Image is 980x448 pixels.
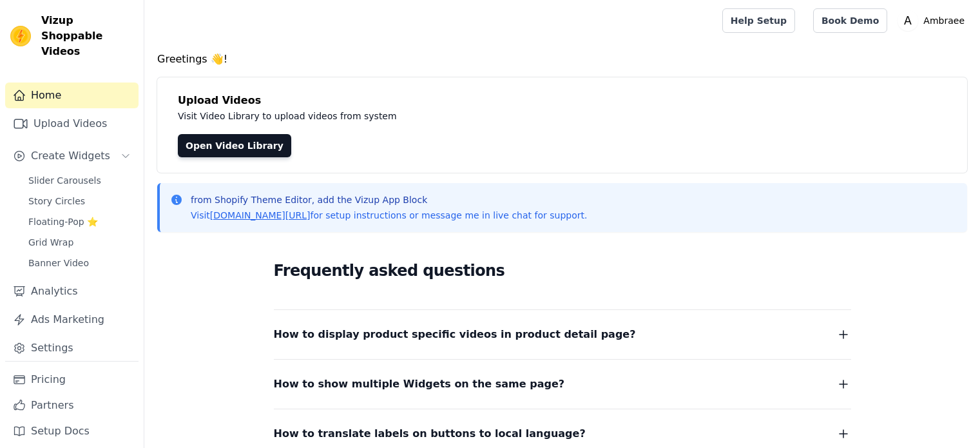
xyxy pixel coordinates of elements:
[31,148,110,164] span: Create Widgets
[5,83,139,108] a: Home
[191,193,587,206] p: from Shopify Theme Editor, add the Vizup App Block
[21,171,139,190] a: Slider Carousels
[157,52,967,67] h4: Greetings 👋!
[274,375,851,393] button: How to show multiple Widgets on the same page?
[5,335,139,361] a: Settings
[5,278,139,304] a: Analytics
[28,215,98,228] span: Floating-Pop ⭐
[918,9,970,32] p: Ambraee
[274,258,851,284] h2: Frequently asked questions
[5,307,139,333] a: Ads Marketing
[28,236,73,249] span: Grid Wrap
[813,8,887,33] a: Book Demo
[5,143,139,169] button: Create Widgets
[274,326,851,344] button: How to display product specific videos in product detail page?
[41,13,133,59] span: Vizup Shoppable Videos
[21,233,139,251] a: Grid Wrap
[904,14,912,27] text: A
[28,195,85,208] span: Story Circles
[274,425,586,443] span: How to translate labels on buttons to local language?
[21,192,139,210] a: Story Circles
[5,367,139,393] a: Pricing
[21,254,139,272] a: Banner Video
[178,108,755,124] p: Visit Video Library to upload videos from system
[28,257,89,269] span: Banner Video
[5,393,139,418] a: Partners
[5,111,139,137] a: Upload Videos
[722,8,795,33] a: Help Setup
[210,210,311,220] a: [DOMAIN_NAME][URL]
[191,209,587,222] p: Visit for setup instructions or message me in live chat for support.
[274,375,565,393] span: How to show multiple Widgets on the same page?
[274,326,636,344] span: How to display product specific videos in product detail page?
[178,134,291,157] a: Open Video Library
[28,174,101,187] span: Slider Carousels
[21,213,139,231] a: Floating-Pop ⭐
[5,418,139,444] a: Setup Docs
[178,93,946,108] h4: Upload Videos
[10,26,31,46] img: Vizup
[898,9,970,32] button: A Ambraee
[274,425,851,443] button: How to translate labels on buttons to local language?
